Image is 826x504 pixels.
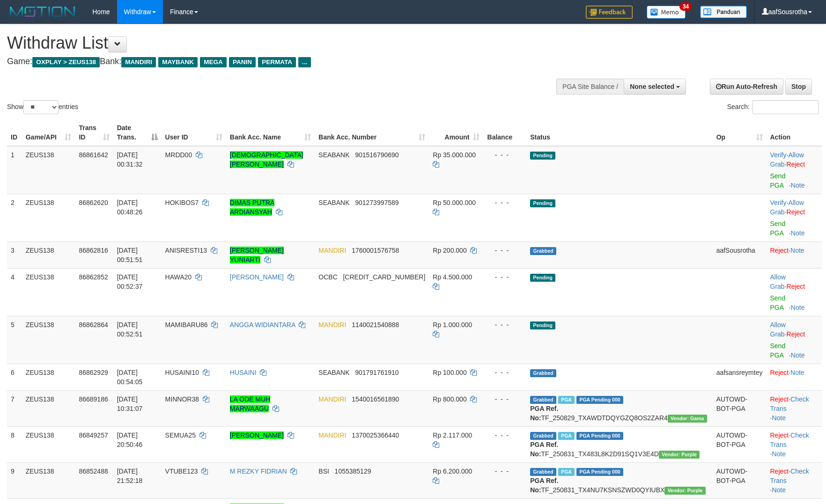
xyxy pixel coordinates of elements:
[679,2,692,11] span: 34
[624,79,686,95] button: None selected
[556,79,624,95] div: PGA Site Balance /
[530,477,558,494] b: PGA Ref. No:
[7,390,22,426] td: 7
[713,241,767,268] td: aafSousrotha
[165,273,192,281] span: HAWA20
[22,462,75,498] td: ZEUS138
[258,57,296,67] span: PERMATA
[487,150,523,160] div: - - -
[767,364,822,390] td: ·
[767,194,822,241] td: · ·
[530,152,555,160] span: Pending
[770,395,789,403] a: Reject
[22,390,75,426] td: ZEUS138
[770,273,786,290] a: Allow Grab
[487,368,523,377] div: - - -
[791,229,805,237] a: Note
[429,119,483,146] th: Amount: activate to sort column ascending
[770,151,804,168] a: Allow Grab
[647,6,686,19] img: Button%20Memo.svg
[318,467,329,475] span: BSI
[165,151,192,159] span: MRDD00
[79,273,108,281] span: 86862852
[226,119,315,146] th: Bank Acc. Name: activate to sort column ascending
[79,151,108,159] span: 86861642
[558,468,575,476] span: Marked by aafsolysreylen
[117,247,143,263] span: [DATE] 00:51:51
[630,83,674,90] span: None selected
[772,450,786,458] a: Note
[791,351,805,359] a: Note
[158,57,198,67] span: MAYBANK
[770,172,786,189] a: Send PGA
[162,119,226,146] th: User ID: activate to sort column ascending
[22,426,75,462] td: ZEUS138
[791,304,805,311] a: Note
[315,119,429,146] th: Bank Acc. Number: activate to sort column ascending
[7,241,22,268] td: 3
[433,431,472,439] span: Rp 2.117.000
[558,432,575,440] span: Marked by aafsreyleap
[787,208,805,216] a: Reject
[767,390,822,426] td: · ·
[433,247,466,254] span: Rp 200.000
[713,426,767,462] td: AUTOWD-BOT-PGA
[433,369,466,376] span: Rp 100.000
[79,199,108,206] span: 86862620
[487,320,523,329] div: - - -
[113,119,162,146] th: Date Trans.: activate to sort column descending
[767,268,822,316] td: ·
[318,247,346,254] span: MANDIRI
[770,321,787,338] span: ·
[530,405,558,422] b: PGA Ref. No:
[7,119,22,146] th: ID
[7,100,78,114] label: Show entries
[298,57,311,67] span: ...
[772,486,786,494] a: Note
[355,199,398,206] span: Copy 901273997589 to clipboard
[117,395,143,412] span: [DATE] 10:31:07
[7,146,22,194] td: 1
[772,414,786,422] a: Note
[558,396,575,404] span: Marked by aafkaynarin
[530,432,556,440] span: Grabbed
[530,468,556,476] span: Grabbed
[767,426,822,462] td: · ·
[487,467,523,476] div: - - -
[355,369,398,376] span: Copy 901791761910 to clipboard
[230,369,257,376] a: HUSAINI
[433,151,476,159] span: Rp 35.000.000
[770,151,787,159] a: Verify
[229,57,256,67] span: PANIN
[165,369,199,376] span: HUSAINI10
[770,273,787,290] span: ·
[7,194,22,241] td: 2
[530,369,556,377] span: Grabbed
[530,321,555,329] span: Pending
[787,283,805,290] a: Reject
[117,467,143,484] span: [DATE] 21:52:18
[727,100,819,114] label: Search:
[487,272,523,282] div: - - -
[230,431,284,439] a: [PERSON_NAME]
[770,321,786,338] a: Allow Grab
[352,247,399,254] span: Copy 1760001576758 to clipboard
[787,161,805,168] a: Reject
[343,273,425,281] span: Copy 693817721717 to clipboard
[117,273,143,290] span: [DATE] 00:52:37
[230,467,287,475] a: M REZKY FIDRIAN
[7,426,22,462] td: 8
[770,342,786,359] a: Send PGA
[79,431,108,439] span: 86849257
[487,246,523,255] div: - - -
[22,364,75,390] td: ZEUS138
[530,247,556,255] span: Grabbed
[530,396,556,404] span: Grabbed
[165,321,208,329] span: MAMIBARU86
[790,369,804,376] a: Note
[165,431,196,439] span: SEMUA25
[121,57,156,67] span: MANDIRI
[117,369,143,386] span: [DATE] 00:54:05
[117,199,143,216] span: [DATE] 00:48:26
[200,57,227,67] span: MEGA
